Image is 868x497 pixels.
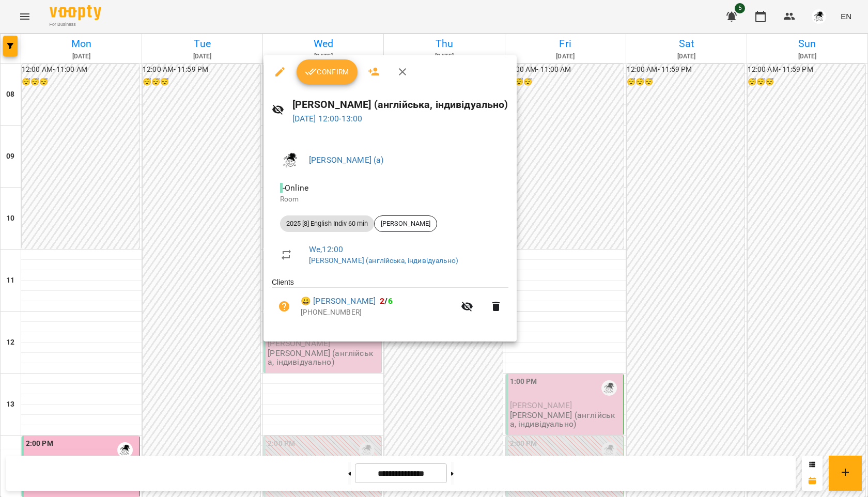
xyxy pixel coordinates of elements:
div: [PERSON_NAME] [374,215,437,232]
span: 2 [380,296,384,306]
span: Confirm [305,66,349,78]
a: We , 12:00 [309,244,343,254]
p: [PHONE_NUMBER] [301,307,455,318]
span: 2025 [8] English Indiv 60 min [280,219,374,228]
button: Confirm [297,59,358,84]
a: [PERSON_NAME] (англійська, індивідуально) [309,256,458,265]
ul: Clients [272,277,508,329]
img: c09839ea023d1406ff4d1d49130fd519.png [280,150,301,170]
a: [PERSON_NAME] (а) [309,155,384,165]
a: [DATE] 12:00-13:00 [292,114,363,123]
p: Room [280,194,500,205]
button: Unpaid. Bill the attendance? [272,294,297,319]
b: / [380,296,392,306]
h6: [PERSON_NAME] (англійська, індивідуально) [292,97,508,113]
a: 😀 [PERSON_NAME] [301,295,376,307]
span: [PERSON_NAME] [375,219,437,228]
span: 6 [388,296,393,306]
span: - Online [280,183,311,193]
